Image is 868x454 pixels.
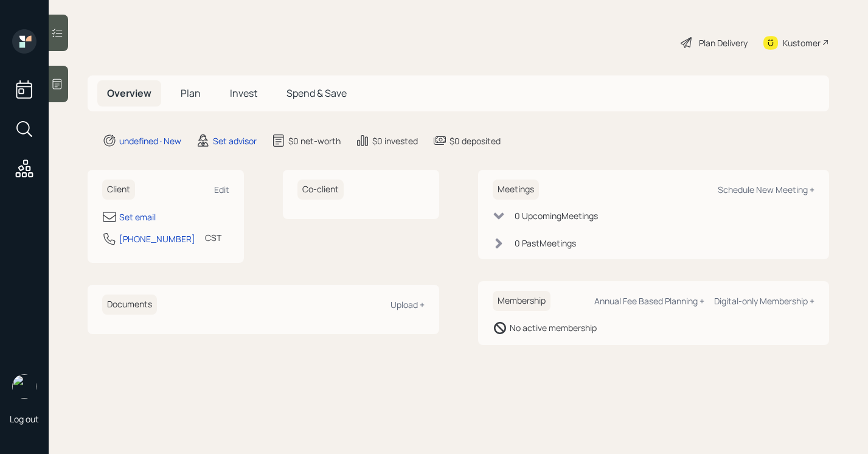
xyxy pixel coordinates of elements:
div: 0 Past Meeting s [515,237,576,250]
div: Log out [10,413,39,425]
div: [PHONE_NUMBER] [119,232,195,245]
span: Overview [107,86,151,100]
span: Invest [230,86,257,100]
h6: Co-client [297,180,344,200]
img: retirable_logo.png [12,374,36,399]
div: Upload + [391,299,425,310]
h6: Meetings [493,180,539,200]
div: Edit [214,184,229,195]
div: Schedule New Meeting + [718,184,814,195]
div: Plan Delivery [699,37,748,49]
div: Kustomer [783,37,821,49]
span: Plan [181,86,201,100]
div: No active membership [510,321,597,334]
div: undefined · New [119,134,181,147]
div: $0 invested [372,134,418,147]
h6: Client [102,180,135,200]
div: 0 Upcoming Meeting s [515,209,598,222]
h6: Membership [493,291,550,311]
div: $0 deposited [450,134,501,147]
div: Set advisor [213,134,257,147]
div: Digital-only Membership + [714,295,814,307]
div: Annual Fee Based Planning + [594,295,704,307]
span: Spend & Save [286,86,347,100]
h6: Documents [102,295,157,315]
div: $0 net-worth [288,134,341,147]
div: Set email [119,211,156,223]
div: CST [205,231,221,244]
